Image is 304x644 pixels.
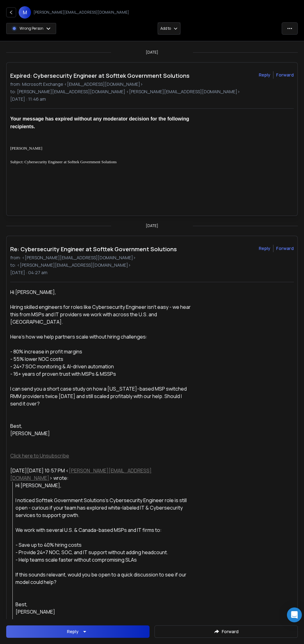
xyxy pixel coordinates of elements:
[276,245,294,252] div: Forward
[10,333,191,340] div: Here’s how we help partners scale without hiring challenges:
[10,303,191,326] div: Hiring skilled engineers for roles like Cybersecurity Engineer isn’t easy - we hear this from MSP...
[6,625,150,638] button: Reply
[67,629,78,635] div: Reply
[160,26,171,31] p: Add to
[154,625,298,638] button: Forward
[259,245,270,252] button: Reply
[19,6,31,19] span: M
[10,370,191,378] div: - 16+ years of proven trust with MSPs & MSSPs
[287,607,302,622] div: Open Intercom Messenger
[16,541,191,549] div: - Save up to 40% hiring costs
[10,96,294,102] p: [DATE] : 11:46 am
[10,422,191,430] div: Best,
[16,482,191,489] div: Hi [PERSON_NAME],
[10,467,191,482] div: [DATE][DATE] 10:57 PM < > wrote:
[10,81,294,87] p: from: Microsoft Exchange <[EMAIL_ADDRESS][DOMAIN_NAME]>
[10,159,191,165] p: Subject: Cybersecurity Engineer at Softtek Government Solutions
[10,452,69,459] a: Click here to Unsubscribe
[10,89,294,95] p: to: [PERSON_NAME][EMAIL_ADDRESS][DOMAIN_NAME] <[PERSON_NAME][EMAIL_ADDRESS][DOMAIN_NAME]>
[16,556,191,563] div: - Help teams scale faster without compromising SLAs
[16,526,191,534] div: We work with several U.S. & Canada-based MSPs and IT firms to:
[20,26,43,31] p: Wrong Person
[10,348,191,355] div: - 80% increase in profit margins
[10,255,294,261] p: from: <[PERSON_NAME][EMAIL_ADDRESS][DOMAIN_NAME]>
[16,497,191,519] div: I noticed Softtek Government Solutions’s Cybersecurity Engineer role is still open - curious if y...
[10,71,190,80] h1: Expired: Cybersecurity Engineer at Softtek Government Solutions
[16,549,191,556] div: - Provide 24×7 NOC, SOC, and IT support without adding headcount.
[10,363,191,370] div: - 24×7 SOC monitoring & AI-driven automation
[10,288,191,296] div: Hi [PERSON_NAME],
[10,145,191,151] p: [PERSON_NAME]
[146,223,158,228] p: [DATE]
[259,72,270,78] button: Reply
[10,116,190,129] font: Your message has expired without any moderator decision for the following recipients.
[146,50,158,55] p: [DATE]
[10,245,177,253] h1: Re: Cybersecurity Engineer at Softtek Government Solutions
[10,355,191,363] div: - 55% lower NOC costs
[10,269,294,276] p: [DATE] : 04:27 am
[16,571,191,586] div: If this sounds relevant, would you be open to a quick discussion to see if our model could help?
[276,72,294,78] div: Forward
[6,22,56,35] button: Wrong Person
[10,430,191,437] div: [PERSON_NAME]
[10,467,152,481] a: [PERSON_NAME][EMAIL_ADDRESS][DOMAIN_NAME]
[16,601,191,608] div: Best,
[10,262,294,268] p: to: <[PERSON_NAME][EMAIL_ADDRESS][DOMAIN_NAME]>
[10,385,191,407] div: I can send you a short case study on how a [US_STATE]-based MSP switched RMM providers twice [DAT...
[16,608,191,616] div: [PERSON_NAME]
